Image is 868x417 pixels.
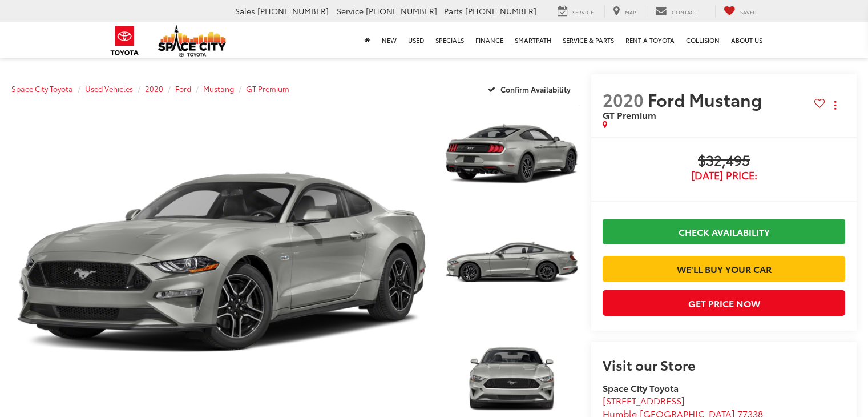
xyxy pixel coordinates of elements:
span: Sales [235,5,255,17]
a: Contact [647,5,706,18]
a: Rent a Toyota [620,22,680,58]
button: Actions [825,95,845,115]
h2: Visit our Store [603,357,845,372]
button: Get Price Now [603,290,845,316]
img: 2020 Ford Mustang GT Premium [442,102,581,206]
strong: Space City Toyota [603,381,679,394]
a: Expand Photo 1 [444,103,580,205]
a: Collision [680,22,725,58]
a: Space City Toyota [11,83,73,94]
span: 2020 [603,87,644,111]
span: Contact [672,8,697,15]
span: GT Premium [603,108,656,121]
img: Space City Toyota [158,25,227,57]
span: Saved [740,8,757,15]
a: Used Vehicles [85,83,133,94]
span: Map [625,8,636,15]
span: [PHONE_NUMBER] [257,5,329,17]
a: Service & Parts [557,22,620,58]
button: Confirm Availability [482,79,580,99]
a: Home [359,22,376,58]
img: 2020 Ford Mustang GT Premium [442,210,581,315]
span: [PHONE_NUMBER] [366,5,437,17]
a: Specials [430,22,470,58]
span: [PHONE_NUMBER] [465,5,536,17]
span: Parts [444,5,463,17]
a: GT Premium [246,83,289,94]
a: Check Availability [603,219,845,244]
a: Service [549,5,602,18]
a: 2020 [145,83,163,94]
span: $32,495 [603,153,845,170]
a: About Us [725,22,768,58]
span: Service [572,8,594,15]
a: Expand Photo 2 [444,211,580,314]
a: Map [604,5,644,18]
a: Finance [470,22,509,58]
span: Ford Mustang [648,87,766,111]
a: Mustang [203,83,234,94]
a: We'll Buy Your Car [603,256,845,282]
span: Service [337,5,364,17]
a: Used [402,22,430,58]
span: Confirm Availability [500,84,571,94]
img: Toyota [103,22,146,59]
a: SmartPath [509,22,557,58]
a: Ford [175,83,191,94]
a: New [376,22,402,58]
span: dropdown dots [834,101,836,110]
a: My Saved Vehicles [715,5,765,18]
span: [DATE] Price: [603,170,845,181]
span: [STREET_ADDRESS] [603,394,685,407]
